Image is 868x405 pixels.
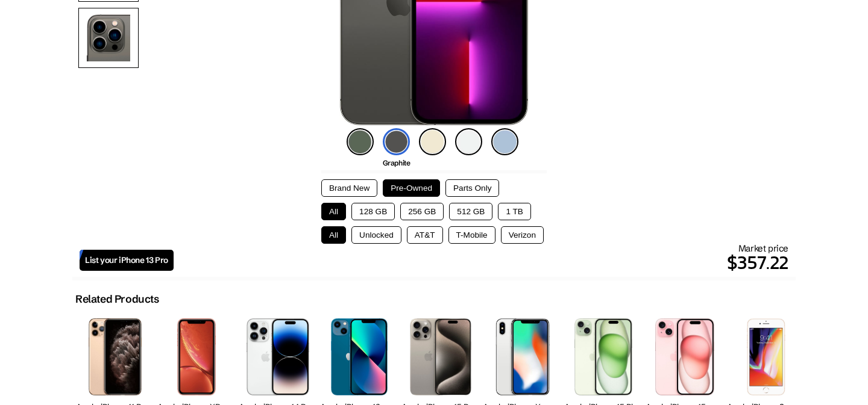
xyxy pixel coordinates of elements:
[247,318,309,395] img: iPhone 14 Pro
[501,226,544,244] button: Verizon
[177,318,216,395] img: iPhone XR
[351,203,395,220] button: 128 GB
[383,128,410,155] img: graphite-icon
[174,243,788,277] div: Market price
[491,128,518,155] img: sierra-blue-icon
[347,128,374,155] img: alpine-green-icon
[89,318,142,395] img: iPhone 11 Pro
[419,128,446,155] img: gold-icon
[351,226,401,244] button: Unlocked
[445,179,499,197] button: Parts Only
[494,318,550,395] img: iPhone X
[174,248,788,277] p: $357.22
[655,318,714,395] img: iPhone 15
[410,318,472,395] img: iPhone 15 Pro Max
[321,179,377,197] button: Brand New
[383,158,410,167] span: Graphite
[747,318,785,395] img: iPhone 8
[75,292,159,306] h2: Related Products
[455,128,482,155] img: silver-icon
[78,8,139,68] img: Camera
[574,318,632,395] img: iPhone 15 Plus
[331,318,388,395] img: iPhone 13
[498,203,530,220] button: 1 TB
[400,203,444,220] button: 256 GB
[85,255,168,265] span: List your iPhone 13 Pro
[383,179,440,197] button: Pre-Owned
[321,203,346,220] button: All
[80,250,174,271] a: List your iPhone 13 Pro
[407,226,443,244] button: AT&T
[448,226,495,244] button: T-Mobile
[321,226,346,244] button: All
[449,203,492,220] button: 512 GB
